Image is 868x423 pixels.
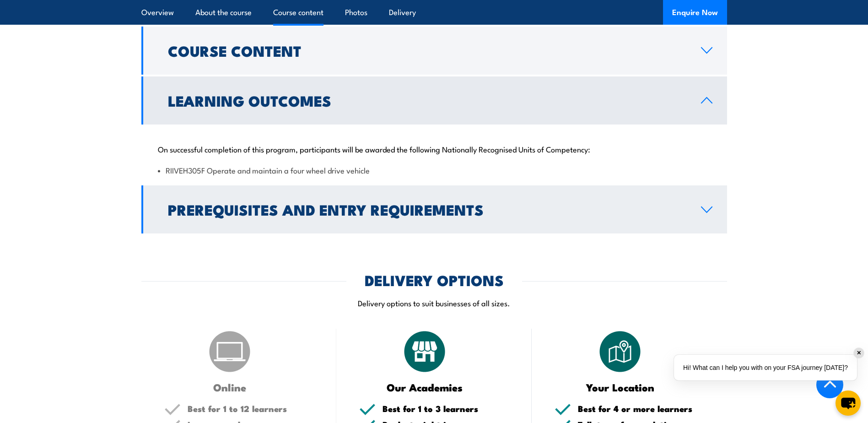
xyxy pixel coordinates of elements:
h3: Your Location [555,382,686,392]
h2: DELIVERY OPTIONS [365,273,504,286]
li: RIIVEH305F Operate and maintain a four wheel drive vehicle [158,165,711,175]
h2: Course Content [168,44,686,57]
h2: Learning Outcomes [168,94,686,107]
p: On successful completion of this program, participants will be awarded the following Nationally R... [158,144,711,153]
div: Hi! What can I help you with on your FSA journey [DATE]? [674,355,857,380]
a: Learning Outcomes [141,76,727,125]
h5: Best for 4 or more learners [578,404,704,413]
p: Delivery options to suit businesses of all sizes. [141,298,727,308]
h2: Prerequisites and Entry Requirements [168,203,686,216]
button: chat-button [836,390,861,416]
div: ✕ [854,348,864,358]
h5: Best for 1 to 12 learners [188,404,314,413]
h3: Online [164,382,296,392]
a: Course Content [141,27,727,75]
h5: Best for 1 to 3 learners [383,404,509,413]
h3: Our Academies [359,382,491,392]
a: Prerequisites and Entry Requirements [141,185,727,233]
